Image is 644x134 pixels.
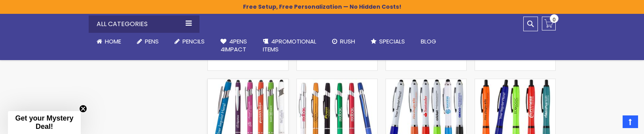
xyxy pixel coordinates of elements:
[255,33,324,59] a: 4PROMOTIONALITEMS
[475,79,555,85] a: Neon-Bright Promo Pens - Special Offer
[413,33,444,50] a: Blog
[220,37,247,53] span: 4Pens 4impact
[105,37,121,45] span: Home
[182,37,205,45] span: Pencils
[324,33,363,50] a: Rush
[579,113,644,134] iframe: Google Customer Reviews
[15,114,73,130] span: Get your Mystery Deal!
[297,79,377,85] a: Escalade Metal-Grip Advertising Pens
[89,33,129,50] a: Home
[263,37,316,53] span: 4PROMOTIONAL ITEMS
[421,37,436,45] span: Blog
[145,37,159,45] span: Pens
[379,37,405,45] span: Specials
[129,33,167,50] a: Pens
[386,79,466,85] a: Kimberly Logo Stylus Pens - Special Offer
[79,105,87,113] button: Close teaser
[208,79,288,85] a: Epic Soft Touch® Custom Pens + Stylus - Special Offer
[8,111,81,134] div: Get your Mystery Deal!Close teaser
[167,33,213,50] a: Pencils
[542,17,556,30] a: 0
[363,33,413,50] a: Specials
[340,37,355,45] span: Rush
[89,15,199,33] div: All Categories
[213,33,255,59] a: 4Pens4impact
[553,16,556,23] span: 0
